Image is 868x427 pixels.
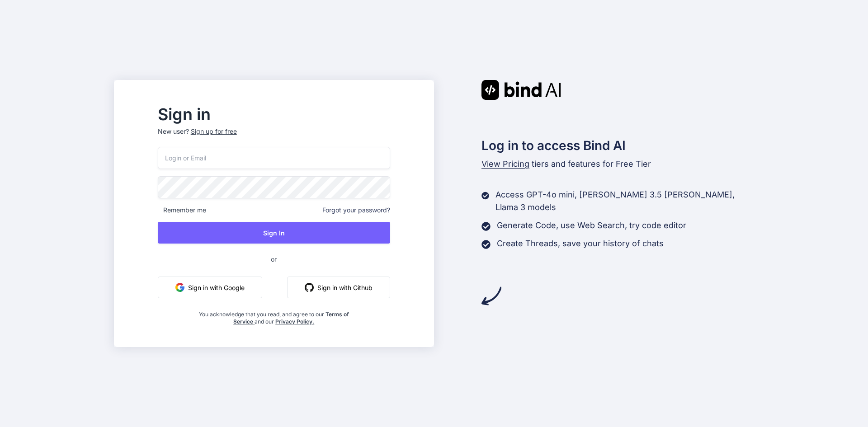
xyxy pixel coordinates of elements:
a: Privacy Policy. [275,318,314,325]
p: Create Threads, save your history of chats [497,237,664,250]
div: You acknowledge that you read, and agree to our and our [196,305,351,325]
img: github [305,283,314,292]
img: google [175,283,184,292]
button: Sign in with Google [158,277,262,298]
img: arrow [481,286,501,306]
span: Forgot your password? [322,206,390,215]
span: or [235,248,313,270]
span: Remember me [158,206,206,215]
img: Bind AI logo [481,80,561,100]
span: View Pricing [481,159,529,169]
h2: Sign in [158,107,390,122]
p: Generate Code, use Web Search, try code editor [497,219,686,232]
div: Sign up for free [191,127,237,136]
button: Sign in with Github [287,277,390,298]
p: tiers and features for Free Tier [481,158,755,170]
button: Sign In [158,222,390,244]
a: Terms of Service [233,311,349,325]
h2: Log in to access Bind AI [481,136,755,155]
p: New user? [158,127,390,147]
p: Access GPT-4o mini, [PERSON_NAME] 3.5 [PERSON_NAME], Llama 3 models [495,188,754,214]
input: Login or Email [158,147,390,169]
